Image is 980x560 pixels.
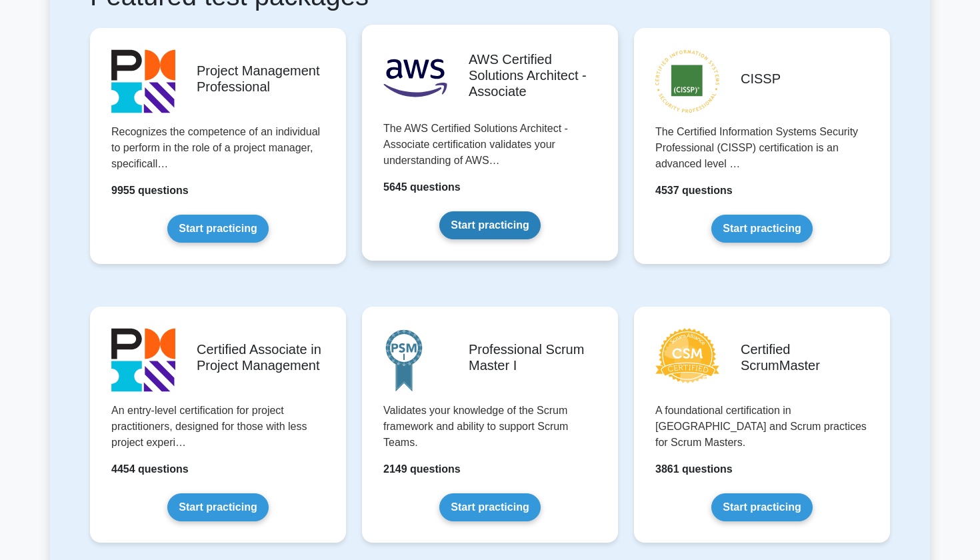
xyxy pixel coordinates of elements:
[711,493,812,521] a: Start practicing
[439,211,540,239] a: Start practicing
[167,493,268,521] a: Start practicing
[711,215,812,243] a: Start practicing
[167,215,268,243] a: Start practicing
[439,493,540,521] a: Start practicing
